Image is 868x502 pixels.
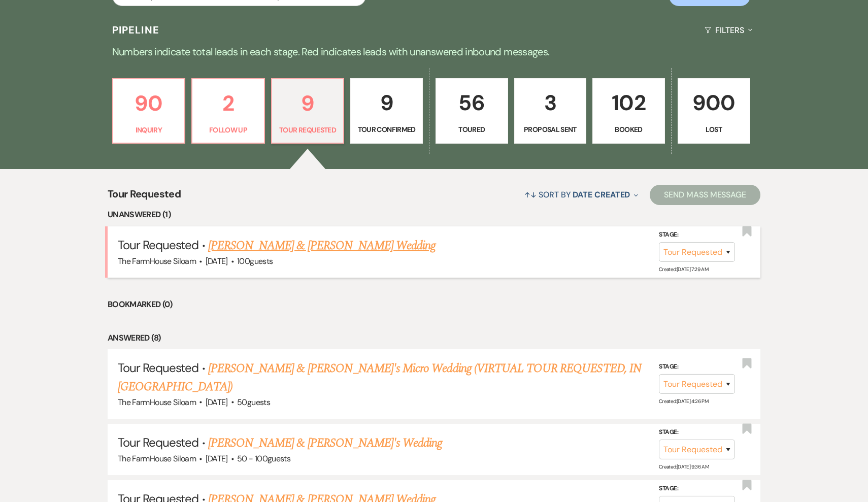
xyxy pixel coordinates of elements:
p: 56 [442,86,502,120]
span: Tour Requested [118,237,199,253]
span: 50 guests [237,397,270,408]
span: [DATE] [206,256,228,266]
label: Stage: [659,483,735,494]
span: ↑↓ [524,189,537,200]
a: 90Inquiry [112,78,186,144]
p: Tour Confirmed [357,124,416,135]
p: Follow Up [198,124,258,136]
p: Lost [684,124,744,135]
a: 9Tour Requested [271,78,345,144]
p: Proposal Sent [521,124,580,135]
label: Stage: [659,229,735,240]
li: Answered (8) [108,331,760,345]
label: Stage: [659,361,735,373]
p: 3 [521,86,580,120]
p: 102 [599,86,658,120]
button: Sort By Date Created [520,181,642,208]
span: Created: [DATE] 7:29 AM [659,266,708,273]
label: Stage: [659,427,735,438]
a: 900Lost [678,78,750,144]
a: [PERSON_NAME] & [PERSON_NAME]'s Wedding [208,434,443,452]
p: Inquiry [119,124,179,136]
a: [PERSON_NAME] & [PERSON_NAME] Wedding [208,237,436,255]
p: 2 [198,86,258,120]
a: [PERSON_NAME] & [PERSON_NAME]'s Micro Wedding (VIRTUAL TOUR REQUESTED, IN [GEOGRAPHIC_DATA]) [118,359,642,396]
p: Booked [599,124,658,135]
button: Send Mass Message [650,185,760,205]
a: 102Booked [592,78,665,144]
p: 900 [684,86,744,120]
span: The FarmHouse Siloam [118,397,196,408]
span: Date Created [573,189,630,200]
span: Tour Requested [108,186,181,208]
span: 50 - 100 guests [237,453,290,464]
a: 2Follow Up [191,78,265,144]
a: 56Toured [436,78,508,144]
a: 3Proposal Sent [514,78,587,144]
li: Unanswered (1) [108,208,760,221]
p: Tour Requested [278,124,338,136]
span: 100 guests [237,256,273,266]
p: Toured [442,124,502,135]
span: [DATE] [206,397,228,408]
span: Tour Requested [118,360,199,376]
span: Created: [DATE] 4:26 PM [659,398,708,405]
p: 90 [119,86,179,120]
a: 9Tour Confirmed [350,78,423,144]
span: The FarmHouse Siloam [118,453,196,464]
button: Filters [700,17,756,44]
p: Numbers indicate total leads in each stage. Red indicates leads with unanswered inbound messages. [69,44,799,60]
p: 9 [357,86,416,120]
span: [DATE] [206,453,228,464]
li: Bookmarked (0) [108,298,760,311]
span: The FarmHouse Siloam [118,256,196,266]
span: Created: [DATE] 9:36 AM [659,463,709,470]
span: Tour Requested [118,434,199,450]
h3: Pipeline [112,23,160,37]
p: 9 [278,86,338,120]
